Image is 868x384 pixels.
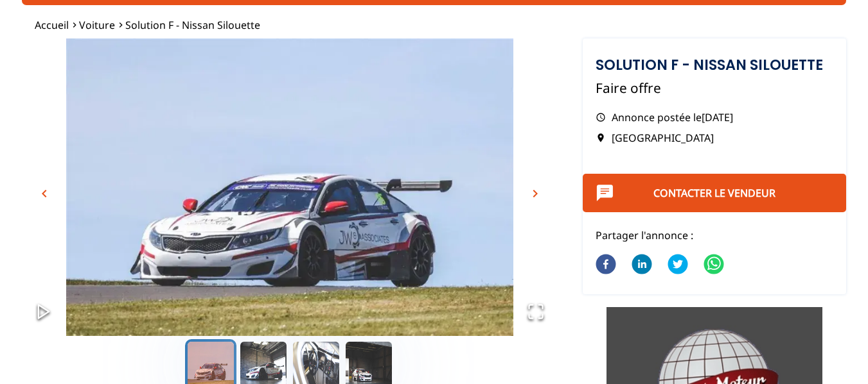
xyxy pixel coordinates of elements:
[596,58,834,72] h1: Solution F - Nissan Silouette
[37,186,52,201] span: chevron_left
[583,174,847,212] button: Contacter le vendeur
[526,184,545,203] button: chevron_right
[22,38,558,335] div: Go to Slide 1
[79,18,115,32] a: Voiture
[596,110,834,124] p: Annonce postée le [DATE]
[125,18,260,32] a: Solution F - Nissan Silouette
[632,246,652,285] button: linkedin
[596,131,834,145] p: [GEOGRAPHIC_DATA]
[35,184,54,203] button: chevron_left
[668,246,688,285] button: twitter
[704,246,724,285] button: whatsapp
[527,186,543,201] span: chevron_right
[653,186,775,200] a: Contacter le vendeur
[514,290,558,335] button: Open Fullscreen
[596,228,834,242] p: Partager l'annonce :
[596,79,834,97] p: Faire offre
[22,38,558,335] img: image
[22,290,66,335] button: Play or Pause Slideshow
[596,246,616,285] button: facebook
[35,18,69,32] a: Accueil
